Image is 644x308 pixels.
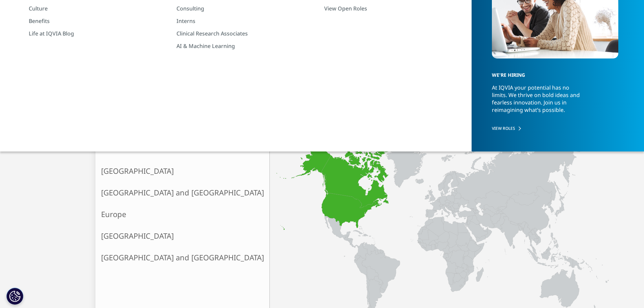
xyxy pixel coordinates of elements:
[29,17,164,25] a: Benefits
[96,160,269,182] a: [GEOGRAPHIC_DATA]
[29,30,164,37] a: Life at IQVIA Blog
[29,5,164,12] a: Culture
[176,42,312,50] a: AI & Machine Learning
[492,84,585,120] p: At IQVIA your potential has no limits. We thrive on bold ideas and fearless innovation. Join us i...
[96,182,269,204] a: [GEOGRAPHIC_DATA] and [GEOGRAPHIC_DATA]
[6,288,23,305] button: Cookies Settings
[96,225,269,247] a: [GEOGRAPHIC_DATA]
[492,60,612,84] h5: WE'RE HIRING
[96,247,269,268] a: [GEOGRAPHIC_DATA] and [GEOGRAPHIC_DATA]
[176,5,312,12] a: Consulting
[176,30,312,37] a: Clinical Research Associates
[96,204,269,225] a: Europe
[176,17,312,25] a: Interns
[492,125,618,131] a: VIEW ROLES
[324,5,459,12] a: View Open Roles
